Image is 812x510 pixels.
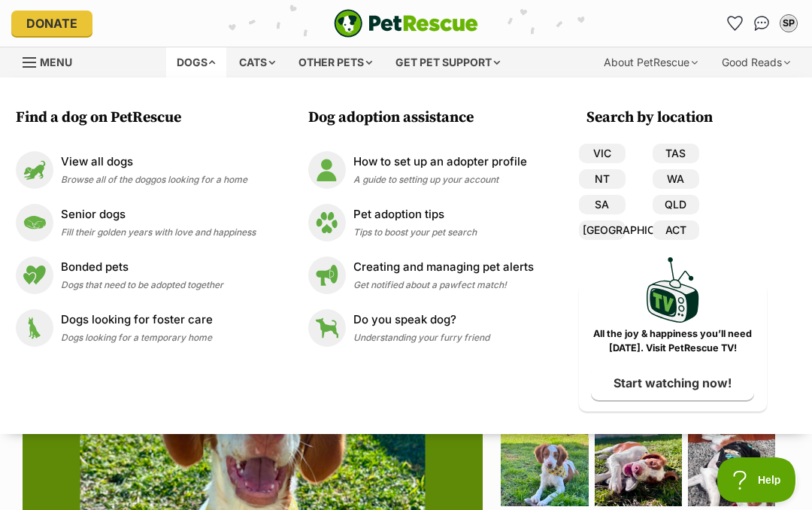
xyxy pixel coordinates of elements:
[653,220,699,240] a: ACT
[723,11,801,35] ul: Account quick links
[595,419,682,506] img: Photo of Dodge
[308,204,346,241] img: Pet adoption tips
[308,151,534,189] a: How to set up an adopter profile How to set up an adopter profile A guide to setting up your account
[353,311,489,329] p: Do you speak dog?
[288,47,383,77] div: Other pets
[61,226,256,238] span: Fill their golden years with love and happiness
[23,47,83,74] a: Menu
[61,153,247,171] p: View all dogs
[591,366,754,400] a: Start watching now!
[308,204,534,241] a: Pet adoption tips Pet adoption tips Tips to boost your pet search
[16,151,53,189] img: View all dogs
[353,174,498,185] span: A guide to setting up your account
[334,9,478,38] a: PetRescue
[16,257,53,294] img: Bonded pets
[593,47,708,77] div: About PetRescue
[653,169,699,189] a: WA
[16,204,53,241] img: Senior dogs
[717,457,797,502] iframe: Help Scout Beacon - Open
[647,257,699,323] img: PetRescue TV logo
[579,169,626,189] a: NT
[16,151,256,189] a: View all dogs View all dogs Browse all of the doggos looking for a home
[353,279,507,290] span: Get notified about a pawfect match!
[61,206,256,223] p: Senior dogs
[16,309,256,347] a: Dogs looking for foster care Dogs looking for foster care Dogs looking for a temporary home
[723,11,747,35] a: Favourites
[61,259,223,276] p: Bonded pets
[40,56,72,68] span: Menu
[166,47,226,77] div: Dogs
[501,419,588,506] img: Photo of Dodge
[308,151,346,189] img: How to set up an adopter profile
[61,174,247,185] span: Browse all of the doggos looking for a home
[688,419,775,506] img: Photo of Dodge
[754,16,770,31] img: chat-41dd97257d64d25036548639549fe6c8038ab92f7586957e7f3b1b290dea8141.svg
[750,11,774,35] a: Conversations
[11,11,92,36] a: Donate
[16,204,256,241] a: Senior dogs Senior dogs Fill their golden years with love and happiness
[308,309,346,347] img: Do you speak dog?
[353,206,477,223] p: Pet adoption tips
[16,309,53,347] img: Dogs looking for foster care
[586,108,767,129] h3: Search by location
[353,153,527,171] p: How to set up an adopter profile
[353,332,489,343] span: Understanding your furry friend
[229,47,286,77] div: Cats
[61,279,223,290] span: Dogs that need to be adopted together
[308,309,534,347] a: Do you speak dog? Do you speak dog? Understanding your furry friend
[653,144,699,163] a: TAS
[579,144,626,163] a: VIC
[16,108,263,129] h3: Find a dog on PetRescue
[334,9,478,38] img: logo-e224e6f780fb5917bec1dbf3a21bbac754714ae5b6737aabdf751b685950b380.svg
[590,327,756,356] p: All the joy & happiness you’ll need [DATE]. Visit PetRescue TV!
[16,257,256,294] a: Bonded pets Bonded pets Dogs that need to be adopted together
[781,16,796,31] div: SP
[61,311,213,329] p: Dogs looking for foster care
[385,47,511,77] div: Get pet support
[308,257,534,294] a: Creating and managing pet alerts Creating and managing pet alerts Get notified about a pawfect ma...
[653,195,699,214] a: QLD
[777,11,801,35] button: My account
[579,195,626,214] a: SA
[61,332,212,343] span: Dogs looking for a temporary home
[711,47,801,77] div: Good Reads
[308,108,541,129] h3: Dog adoption assistance
[353,226,477,238] span: Tips to boost your pet search
[353,259,534,276] p: Creating and managing pet alerts
[579,220,626,240] a: [GEOGRAPHIC_DATA]
[308,257,346,294] img: Creating and managing pet alerts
